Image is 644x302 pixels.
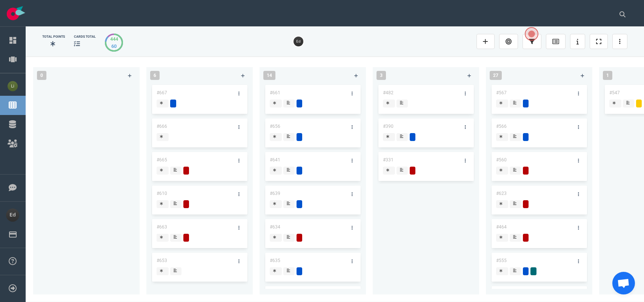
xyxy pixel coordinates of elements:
[157,191,167,196] a: #610
[612,272,635,294] div: Aprire la chat
[263,71,275,80] span: 14
[270,191,280,196] a: #639
[110,35,118,43] div: 444
[609,90,620,95] a: #547
[270,124,280,129] a: #656
[603,71,612,80] span: 1
[110,43,118,50] div: 60
[496,157,507,162] a: #560
[496,90,507,95] a: #567
[157,224,167,230] a: #663
[157,258,167,263] a: #653
[74,34,96,39] div: cards total
[157,157,167,162] a: #665
[490,71,502,80] span: 27
[270,224,280,230] a: #634
[270,258,280,263] a: #635
[377,71,386,80] span: 3
[157,124,167,129] a: #666
[496,124,507,129] a: #566
[150,71,160,80] span: 6
[294,37,303,46] img: 26
[383,157,393,162] a: #331
[496,191,507,196] a: #623
[270,90,280,95] a: #661
[270,157,280,162] a: #641
[383,124,393,129] a: #390
[157,90,167,95] a: #667
[496,224,507,230] a: #464
[42,34,65,39] div: Total Points
[37,71,46,80] span: 0
[525,27,538,41] button: Open the dialog
[496,258,507,263] a: #555
[383,90,393,95] a: #482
